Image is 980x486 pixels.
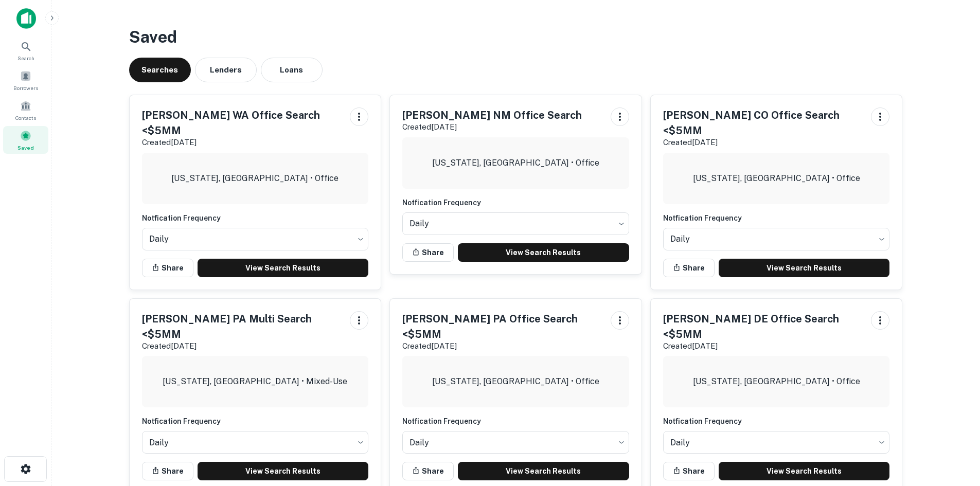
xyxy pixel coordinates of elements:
[17,54,34,62] span: Search
[261,58,323,82] button: Loans
[142,107,342,138] h5: [PERSON_NAME] WA Office Search <$5MM
[198,259,369,277] a: View Search Results
[3,96,48,124] a: Contacts
[402,197,629,208] h6: Notfication Frequency
[402,462,454,480] button: Share
[663,225,890,254] div: Without label
[17,143,34,152] span: Saved
[142,259,193,277] button: Share
[142,428,369,457] div: Without label
[719,259,890,277] a: View Search Results
[142,225,369,254] div: Without label
[163,375,347,388] p: [US_STATE], [GEOGRAPHIC_DATA] • Mixed-Use
[3,126,48,154] a: Saved
[402,311,602,342] h5: [PERSON_NAME] PA Office Search <$5MM
[142,212,369,224] h6: Notfication Frequency
[3,66,48,94] a: Borrowers
[195,58,257,82] button: Lenders
[432,375,599,388] p: [US_STATE], [GEOGRAPHIC_DATA] • Office
[663,416,890,427] h6: Notfication Frequency
[142,311,342,342] h5: [PERSON_NAME] PA Multi Search <$5MM
[15,114,36,122] span: Contacts
[402,428,629,457] div: Without label
[663,212,890,224] h6: Notfication Frequency
[198,462,369,480] a: View Search Results
[663,136,863,149] p: Created [DATE]
[402,243,454,262] button: Share
[129,58,191,82] button: Searches
[719,462,890,480] a: View Search Results
[142,416,369,427] h6: Notfication Frequency
[458,243,629,262] a: View Search Results
[693,375,860,388] p: [US_STATE], [GEOGRAPHIC_DATA] • Office
[663,311,863,342] h5: [PERSON_NAME] DE Office Search <$5MM
[402,209,629,238] div: Without label
[142,340,342,352] p: Created [DATE]
[663,428,890,457] div: Without label
[663,107,863,138] h5: [PERSON_NAME] CO Office Search <$5MM
[663,259,715,277] button: Share
[142,136,342,149] p: Created [DATE]
[458,462,629,480] a: View Search Results
[663,340,863,352] p: Created [DATE]
[171,172,338,185] p: [US_STATE], [GEOGRAPHIC_DATA] • Office
[929,404,980,453] iframe: Chat Widget
[432,157,599,169] p: [US_STATE], [GEOGRAPHIC_DATA] • Office
[129,25,903,49] h3: Saved
[142,462,193,480] button: Share
[663,462,715,480] button: Share
[16,8,36,29] img: capitalize-icon.png
[402,416,629,427] h6: Notfication Frequency
[13,84,38,92] span: Borrowers
[402,121,582,133] p: Created [DATE]
[402,107,582,123] h5: [PERSON_NAME] NM Office Search
[3,37,48,64] a: Search
[693,172,860,185] p: [US_STATE], [GEOGRAPHIC_DATA] • Office
[402,340,602,352] p: Created [DATE]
